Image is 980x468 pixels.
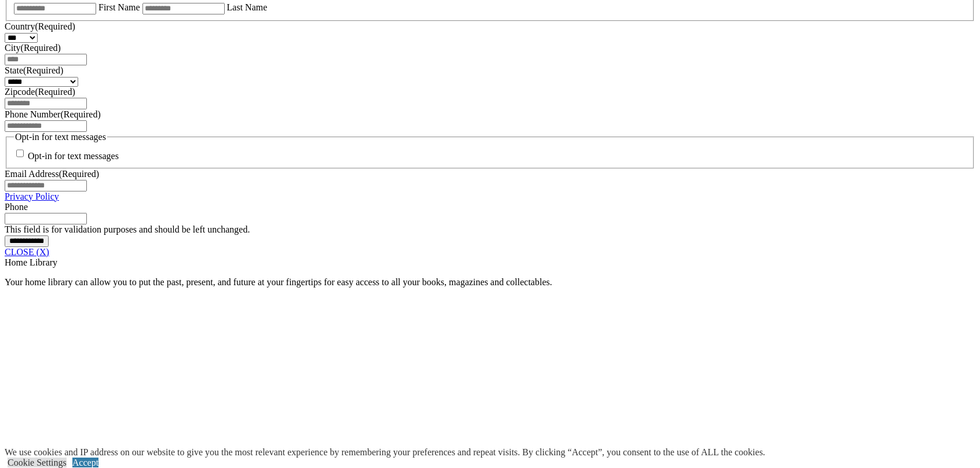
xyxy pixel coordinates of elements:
div: We use cookies and IP address on our website to give you the most relevant experience by remember... [5,447,765,458]
label: Country [5,21,75,31]
label: City [5,43,61,53]
a: CLOSE (X) [5,247,49,257]
label: Phone Number [5,109,101,119]
span: (Required) [23,65,63,75]
span: (Required) [60,109,100,119]
span: (Required) [21,43,61,53]
p: Your home library can allow you to put the past, present, and future at your fingertips for easy ... [5,277,975,288]
label: First Name [98,2,140,12]
span: Home Library [5,257,57,267]
label: Phone [5,202,28,212]
span: (Required) [59,169,99,179]
a: Privacy Policy [5,191,59,201]
span: (Required) [35,87,75,97]
div: This field is for validation purposes and should be left unchanged. [5,224,975,235]
label: Email Address [5,169,99,179]
label: Opt-in for text messages [28,152,119,161]
label: Zipcode [5,87,75,97]
a: Cookie Settings [8,458,67,467]
span: (Required) [35,21,75,31]
legend: Opt-in for text messages [14,132,107,142]
label: Last Name [227,2,268,12]
label: State [5,65,63,75]
a: Accept [72,458,98,467]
